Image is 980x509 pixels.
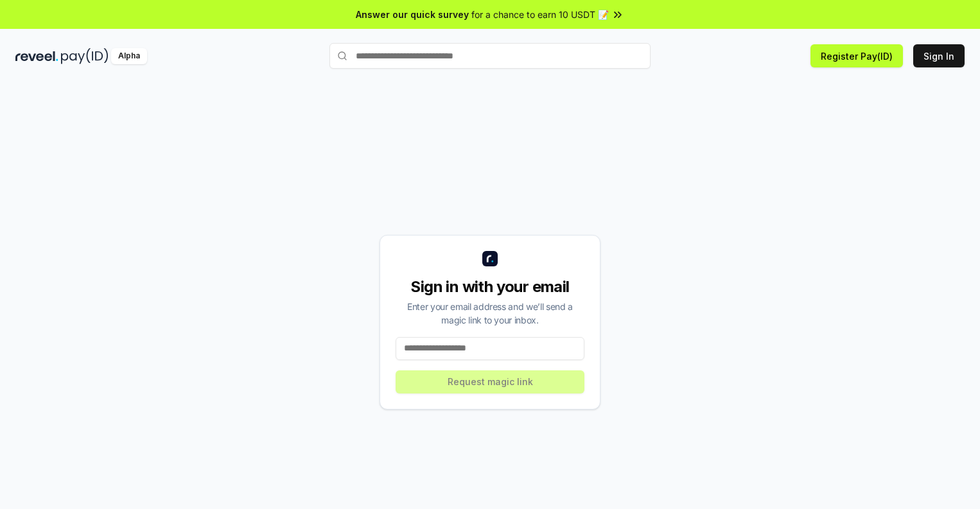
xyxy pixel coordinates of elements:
div: Alpha [111,48,147,64]
div: Sign in with your email [396,277,584,297]
div: Enter your email address and we’ll send a magic link to your inbox. [396,300,584,327]
img: logo_small [482,251,498,266]
span: for a chance to earn 10 USDT 📝 [471,8,609,21]
img: reveel_dark [15,48,58,64]
span: Answer our quick survey [356,8,469,21]
img: pay_id [61,48,109,64]
button: Register Pay(ID) [810,44,903,67]
button: Sign In [913,44,965,67]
